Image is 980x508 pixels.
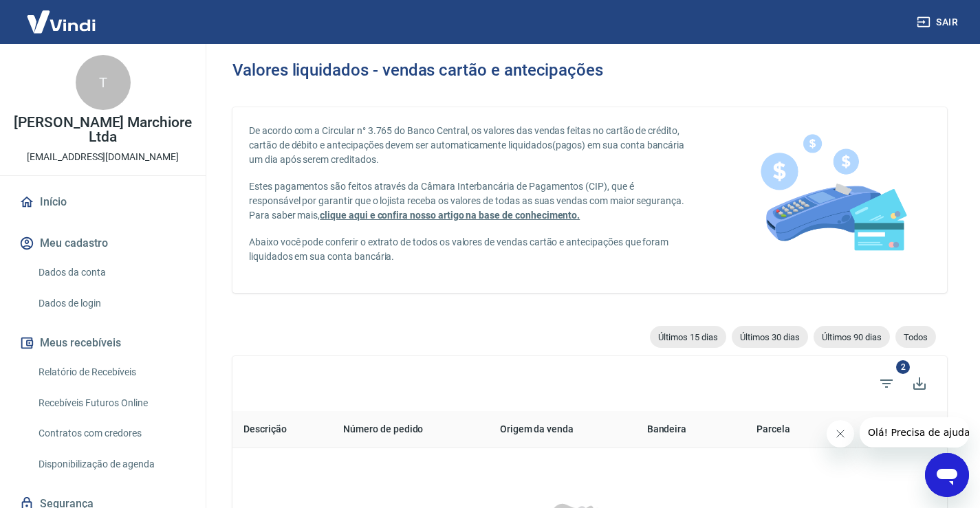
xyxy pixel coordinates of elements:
[76,55,131,110] div: T
[249,179,687,223] p: Estes pagamentos são feitos através da Câmara Interbancária de Pagamentos (CIP), que é responsáve...
[33,258,189,287] a: Dados da conta
[33,450,189,478] a: Disponibilização de agenda
[860,417,969,448] iframe: Mensagem da empresa
[650,326,726,348] div: Últimos 15 dias
[33,419,189,448] a: Contratos com credores
[730,411,816,448] th: Parcela
[11,115,195,144] p: [PERSON_NAME] Marchiore Ltda
[870,367,903,400] span: Filtros
[896,360,910,374] span: 2
[732,326,808,348] div: Últimos 30 dias
[332,411,489,448] th: Número de pedido
[249,235,687,264] p: Abaixo você pode conferir o extrato de todos os valores de vendas cartão e antecipações que foram...
[33,358,189,386] a: Relatório de Recebíveis
[17,1,106,43] img: Vindi
[816,411,947,448] th: Valor recebido
[27,150,179,164] p: [EMAIL_ADDRESS][DOMAIN_NAME]
[895,326,936,348] div: Todos
[925,453,969,497] iframe: Botão para abrir a janela de mensagens
[232,411,332,448] th: Descrição
[33,289,189,318] a: Dados de login
[320,210,580,221] a: clique aqui e confira nosso artigo na base de conhecimento.
[814,332,890,342] span: Últimos 90 dias
[489,411,636,448] th: Origem da venda
[732,332,808,342] span: Últimos 30 dias
[903,367,936,400] button: Baixar listagem
[17,328,189,358] button: Meus recebíveis
[895,332,936,342] span: Todos
[232,60,603,80] h3: Valores liquidados - vendas cartão e antecipações
[249,124,687,167] p: De acordo com a Circular n° 3.765 do Banco Central, os valores das vendas feitas no cartão de cré...
[636,411,731,448] th: Bandeira
[650,332,726,342] span: Últimos 15 dias
[33,389,189,417] a: Recebíveis Futuros Online
[17,228,189,258] button: Meu cadastro
[827,420,854,448] iframe: Fechar mensagem
[8,10,116,21] span: Olá! Precisa de ajuda?
[814,326,890,348] div: Últimos 90 dias
[17,187,189,217] a: Início
[739,107,925,293] img: card-liquidations.916113cab14af1f97834.png
[914,10,963,35] button: Sair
